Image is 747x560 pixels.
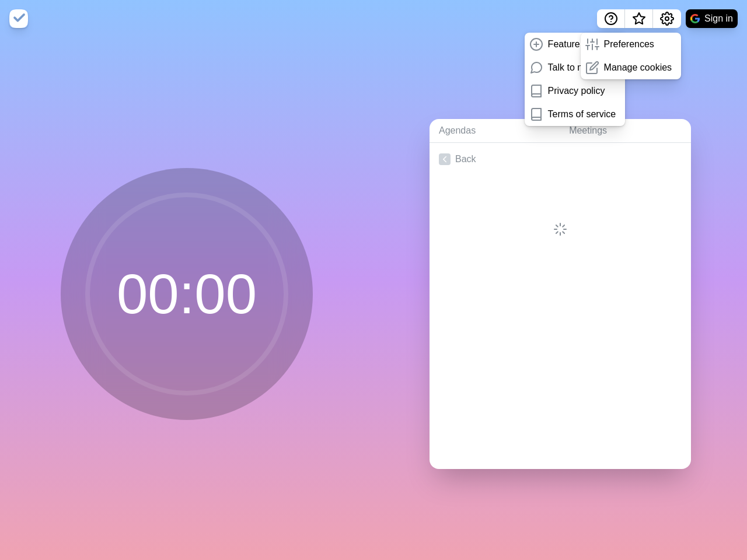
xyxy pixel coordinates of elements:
[9,9,28,28] img: timeblocks logo
[525,103,625,126] a: Terms of service
[525,33,625,56] a: Feature request
[548,37,614,51] p: Feature request
[604,37,654,51] p: Preferences
[604,61,672,75] p: Manage cookies
[653,9,681,28] button: Settings
[548,84,605,98] p: Privacy policy
[430,143,691,176] a: Back
[690,14,700,23] img: google logo
[686,9,738,28] button: Sign in
[560,119,691,143] a: Meetings
[548,61,591,75] p: Talk to me
[625,9,653,28] button: What’s new
[597,9,625,28] button: Help
[430,119,560,143] a: Agendas
[525,79,625,103] a: Privacy policy
[548,107,616,121] p: Terms of service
